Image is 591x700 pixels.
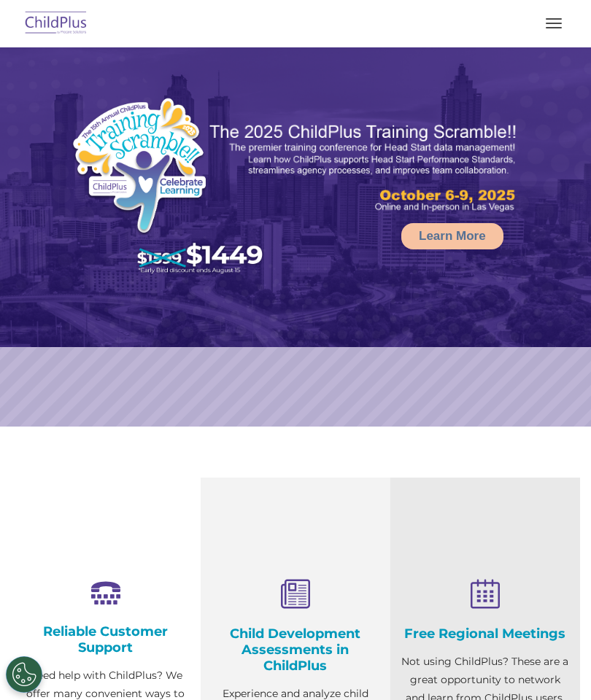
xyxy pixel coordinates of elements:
img: ChildPlus by Procare Solutions [22,7,90,41]
h4: Free Regional Meetings [401,626,569,642]
h4: Child Development Assessments in ChildPlus [212,626,379,674]
a: Learn More [401,223,503,249]
h4: Reliable Customer Support [22,623,190,656]
button: Cookies Settings [6,656,42,693]
iframe: Chat Widget [518,630,591,700]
